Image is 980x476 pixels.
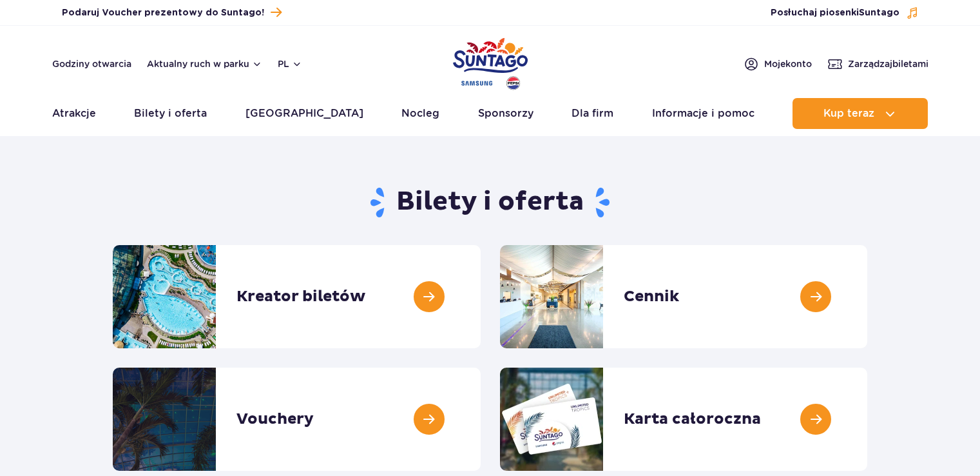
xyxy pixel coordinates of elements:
span: Podaruj Voucher prezentowy do Suntago! [62,6,264,19]
a: Godziny otwarcia [52,57,131,70]
a: Informacje i pomoc [652,98,754,129]
span: Kup teraz [823,108,874,119]
a: Zarządzajbiletami [827,56,928,72]
button: Posłuchaj piosenkiSuntago [771,6,919,19]
a: Podaruj Voucher prezentowy do Suntago! [62,4,282,21]
span: Posłuchaj piosenki [771,6,899,19]
button: Kup teraz [793,98,928,129]
span: Zarządzaj biletami [848,57,928,70]
a: Nocleg [401,98,439,129]
a: Bilety i oferta [134,98,207,129]
a: Mojekonto [744,56,812,72]
a: Park of Poland [453,32,528,92]
a: Dla firm [572,98,613,129]
a: [GEOGRAPHIC_DATA] [245,98,363,129]
span: Suntago [859,8,899,17]
a: Sponsorzy [478,98,533,129]
button: Aktualny ruch w parku [147,59,262,69]
button: pl [278,57,302,70]
a: Atrakcje [52,98,96,129]
h1: Bilety i oferta [113,186,867,219]
span: Moje konto [764,57,812,70]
